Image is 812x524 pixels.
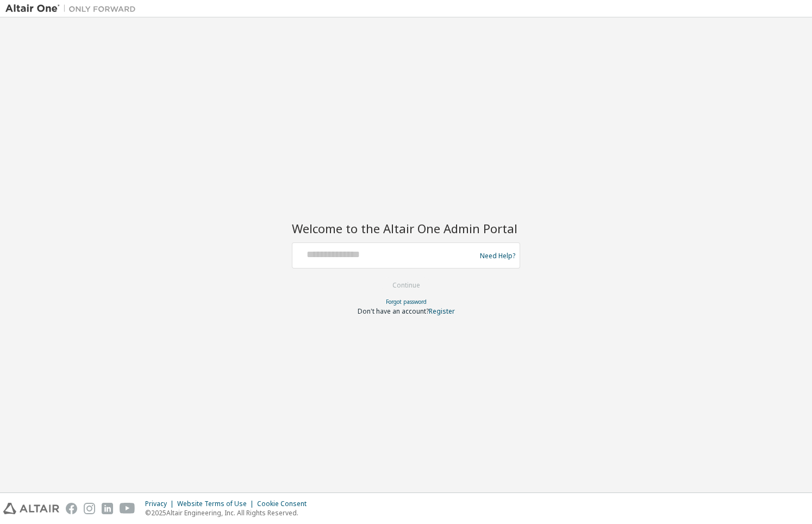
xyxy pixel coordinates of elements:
img: Altair One [5,3,141,14]
img: instagram.svg [84,503,95,514]
img: youtube.svg [120,503,135,514]
h2: Welcome to the Altair One Admin Portal [292,221,520,236]
div: Privacy [145,500,177,508]
a: Register [429,307,455,316]
div: Website Terms of Use [177,500,257,508]
img: facebook.svg [66,503,77,514]
div: Cookie Consent [257,500,313,508]
img: linkedin.svg [102,503,113,514]
img: altair_logo.svg [3,503,59,514]
p: © 2025 Altair Engineering, Inc. All Rights Reserved. [145,508,313,517]
a: Forgot password [386,298,427,305]
span: Don't have an account? [358,307,429,316]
